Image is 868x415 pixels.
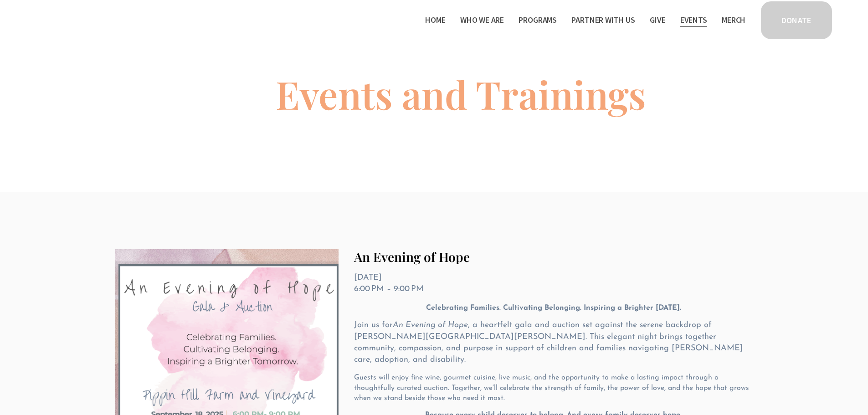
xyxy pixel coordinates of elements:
[519,13,557,27] a: folder dropdown
[425,13,445,27] a: Home
[722,13,745,27] a: Merch
[354,373,753,403] p: Guests will enjoy fine wine, gourmet cuisine, live music, and the opportunity to make a lasting i...
[650,13,665,27] a: Give
[571,14,635,27] span: Partner With Us
[680,13,707,27] a: Events
[393,321,468,329] em: An Evening of Hope
[460,14,504,27] span: Who We Are
[354,274,382,282] time: [DATE]
[394,285,424,293] time: 9:00 PM
[426,304,681,312] strong: Celebrating Families. Cultivating Belonging. Inspiring a Brighter [DATE].
[519,14,557,27] span: Programs
[354,285,384,293] time: 6:00 PM
[354,320,753,366] p: Join us for , a heartfelt gala and auction set against the serene backdrop of [PERSON_NAME][GEOGR...
[354,248,470,265] a: An Evening of Hope
[276,75,646,113] h1: Events and Trainings
[571,13,635,27] a: folder dropdown
[460,13,504,27] a: folder dropdown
